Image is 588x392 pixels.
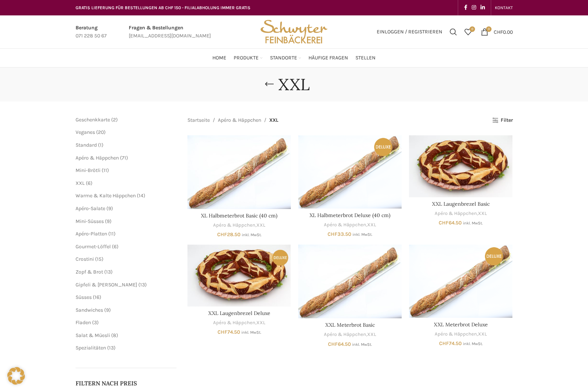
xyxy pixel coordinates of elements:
[76,294,92,300] a: Süsses
[95,294,99,300] span: 16
[439,220,462,226] bdi: 64.50
[109,345,114,351] span: 13
[187,319,291,326] div: ,
[463,341,483,346] small: inkl. MwSt.
[439,340,462,347] bdi: 74.50
[470,3,478,13] a: Instagram social link
[328,341,351,347] bdi: 64.50
[492,117,512,124] a: Filter
[328,231,337,237] span: CHF
[256,222,265,229] a: XXL
[76,345,106,351] span: Spezialitäten
[491,0,516,15] div: Secondary navigation
[94,319,97,326] span: 3
[76,180,85,186] span: XXL
[76,155,119,161] a: Apéro & Häppchen
[355,51,376,65] a: Stellen
[352,342,372,347] small: inkl. MwSt.
[260,77,278,92] a: Go back
[446,25,461,39] a: Suchen
[463,221,483,226] small: inkl. MwSt.
[76,307,103,313] a: Sandwiches
[494,29,503,35] span: CHF
[486,26,492,32] span: 0
[76,5,251,10] span: GRATIS LIEFERUNG FÜR BESTELLUNGEN AB CHF 150 - FILIALABHOLUNG IMMER GRATIS
[76,269,103,275] a: Zopf & Brot
[434,321,488,328] a: XXL Meterbrot Deluxe
[278,75,310,94] h1: XXL
[217,231,227,238] span: CHF
[324,331,366,338] a: Apéro & Häppchen
[76,117,110,123] span: Geschenkkarte
[298,221,402,228] div: ,
[234,51,263,65] a: Produkte
[213,222,255,229] a: Apéro & Häppchen
[217,231,241,238] bdi: 28.50
[355,55,376,62] span: Stellen
[201,212,277,219] a: XL Halbmeterbrot Basic (40 cm)
[106,269,111,275] span: 13
[470,26,475,32] span: 0
[258,28,330,34] a: Site logo
[76,129,95,135] a: Veganes
[97,256,102,262] span: 15
[477,25,516,39] a: 0 CHF0.00
[107,218,110,224] span: 9
[76,332,110,338] a: Salat & Müesli
[139,193,143,199] span: 14
[328,341,338,347] span: CHF
[129,24,211,40] a: Infobox link
[298,245,402,318] a: XXL Meterbrot Basic
[76,142,97,148] a: Standard
[324,221,366,228] a: Apéro & Häppchen
[76,243,111,250] a: Gourmet-Löffel
[88,180,91,186] span: 6
[328,231,351,237] bdi: 33.50
[439,220,449,226] span: CHF
[187,135,291,209] a: XL Halbmeterbrot Basic (40 cm)
[478,210,487,217] a: XXL
[432,201,490,207] a: XXL Laugenbrezel Basic
[106,307,109,313] span: 9
[110,231,114,237] span: 11
[108,205,111,212] span: 9
[76,256,94,262] span: Crostini
[76,205,105,212] span: Apéro-Salate
[187,116,278,124] nav: Breadcrumb
[494,29,513,35] bdi: 0.00
[270,55,297,62] span: Standorte
[100,142,102,148] span: 1
[242,232,262,237] small: inkl. MwSt.
[76,193,136,199] a: Warme & Kalte Häppchen
[114,243,117,250] span: 6
[495,5,513,10] span: KONTAKT
[310,212,390,219] a: XL Halbmeterbrot Deluxe (40 cm)
[76,282,137,288] a: Gipfeli & [PERSON_NAME]
[373,25,446,39] a: Einloggen / Registrieren
[76,218,104,224] a: Mini-Süsses
[218,329,227,335] span: CHF
[76,231,107,237] a: Apéro-Platten
[76,167,101,173] a: Mini-Brötli
[256,319,265,326] a: XXL
[113,117,116,123] span: 2
[478,3,487,13] a: Linkedin social link
[270,51,301,65] a: Standorte
[258,15,330,48] img: Bäckerei Schwyter
[76,319,91,326] a: Fladen
[461,25,475,39] a: 0
[187,245,291,307] a: XXL Laugenbrezel Deluxe
[298,331,402,338] div: ,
